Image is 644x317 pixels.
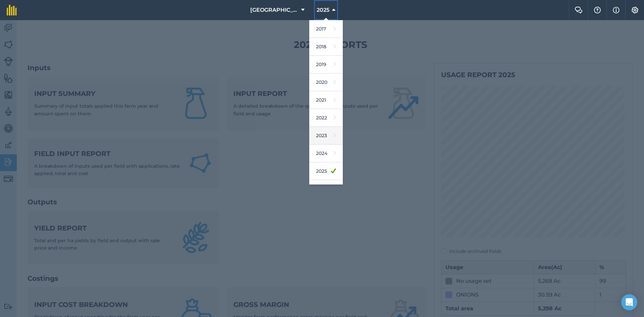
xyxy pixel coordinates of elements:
a: 2021 [309,91,343,109]
a: 2026 [309,180,343,198]
img: A question mark icon [593,7,601,13]
div: Open Intercom Messenger [621,294,637,310]
a: 2017 [309,20,343,38]
a: 2020 [309,73,343,91]
img: fieldmargin Logo [7,5,17,15]
a: 2023 [309,127,343,145]
a: 2019 [309,56,343,73]
a: 2018 [309,38,343,56]
a: 2022 [309,109,343,127]
a: 2024 [309,145,343,162]
img: svg+xml;base64,PHN2ZyB4bWxucz0iaHR0cDovL3d3dy53My5vcmcvMjAwMC9zdmciIHdpZHRoPSIxNyIgaGVpZ2h0PSIxNy... [613,6,620,14]
a: 2025 [309,162,343,180]
img: Two speech bubbles overlapping with the left bubble in the forefront [575,7,583,13]
img: A cog icon [631,7,639,13]
span: [GEOGRAPHIC_DATA] [250,6,299,14]
span: 2025 [317,6,329,14]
